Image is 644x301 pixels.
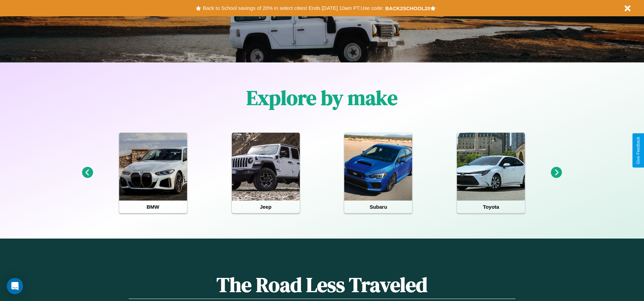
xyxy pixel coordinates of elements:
[344,201,412,213] h4: Subaru
[385,5,430,11] b: BACK2SCHOOL20
[119,201,187,213] h4: BMW
[7,278,23,294] div: Open Intercom Messenger
[129,271,515,299] h1: The Road Less Traveled
[246,84,398,112] h1: Explore by make
[457,201,525,213] h4: Toyota
[636,137,641,164] div: Give Feedback
[201,3,385,13] button: Back to School savings of 20% in select cities! Ends [DATE] 10am PT.Use code:
[232,201,300,213] h4: Jeep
